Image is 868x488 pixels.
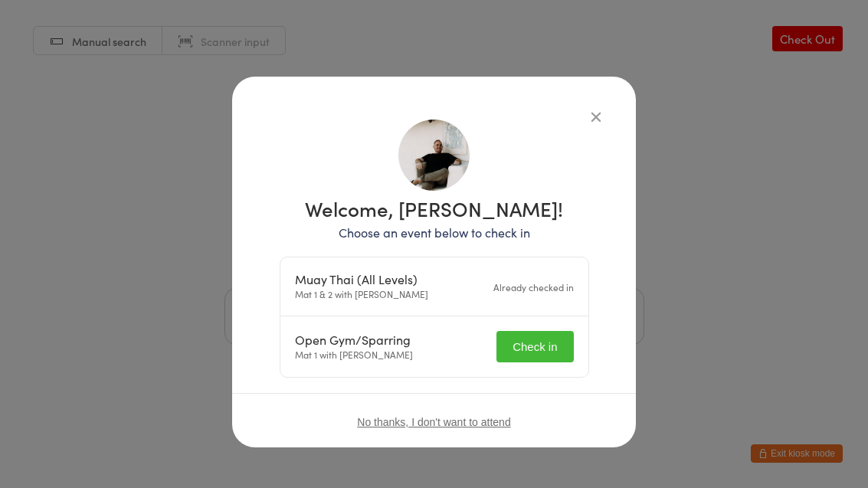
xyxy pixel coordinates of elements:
p: Choose an event below to check in [280,224,589,241]
button: No thanks, I don't want to attend [357,416,510,428]
div: Mat 1 with [PERSON_NAME] [295,332,413,362]
div: Mat 1 & 2 with [PERSON_NAME] [295,272,428,301]
button: Check in [496,331,573,362]
div: Open Gym/Sparring [295,332,413,347]
div: Already checked in [493,280,574,294]
div: Muay Thai (All Levels) [295,272,428,287]
img: image1702007975.png [398,120,470,191]
h1: Welcome, [PERSON_NAME]! [280,198,589,218]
